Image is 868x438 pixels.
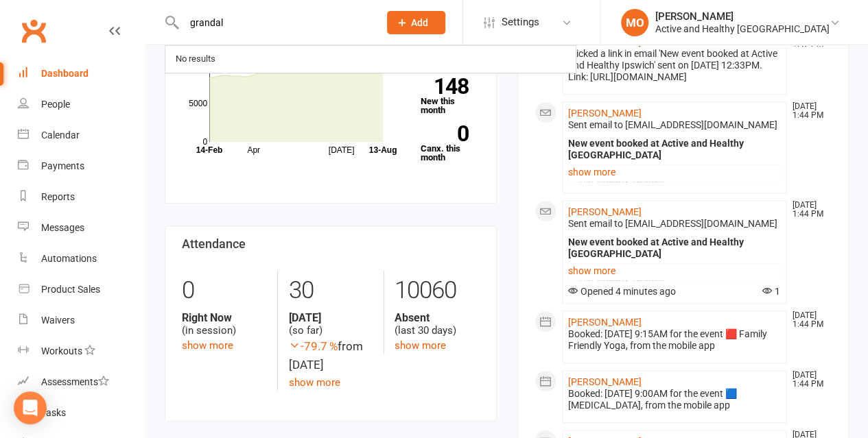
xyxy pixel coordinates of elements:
[18,89,145,120] a: People
[411,17,428,28] span: Add
[41,345,82,356] div: Workouts
[182,339,233,352] a: show more
[568,36,642,47] a: [PERSON_NAME]
[288,339,337,353] span: -79.7 %
[568,206,642,217] a: [PERSON_NAME]
[395,311,479,324] strong: Absent
[16,14,51,48] a: Clubworx
[18,151,145,182] a: Payments
[502,7,539,38] span: Settings
[568,119,777,130] span: Sent email to [EMAIL_ADDRESS][DOMAIN_NAME]
[41,99,70,110] div: People
[421,125,480,162] a: 0Canx. this month
[18,58,145,89] a: Dashboard
[182,311,267,324] strong: Right Now
[288,337,373,374] div: from [DATE]
[395,270,479,311] div: 10060
[786,311,831,329] time: [DATE] 1:44 PM
[568,108,642,119] a: [PERSON_NAME]
[421,78,480,114] a: 148New this month
[41,376,109,387] div: Assessments
[288,376,340,389] a: show more
[41,253,97,264] div: Automations
[288,270,373,311] div: 30
[568,162,781,182] a: show more
[18,243,145,274] a: Automations
[41,160,84,171] div: Payments
[395,339,446,352] a: show more
[18,120,145,151] a: Calendar
[288,311,373,337] div: (so far)
[41,130,80,141] div: Calendar
[182,311,267,337] div: (in session)
[568,286,676,297] span: Opened 4 minutes ago
[18,367,145,398] a: Assessments
[786,102,831,120] time: [DATE] 1:44 PM
[395,311,479,337] div: (last 30 days)
[568,218,777,229] span: Sent email to [EMAIL_ADDRESS][DOMAIN_NAME]
[41,222,84,233] div: Messages
[18,274,145,305] a: Product Sales
[182,270,267,311] div: 0
[568,236,781,260] div: New event booked at Active and Healthy [GEOGRAPHIC_DATA]
[18,182,145,212] a: Reports
[172,49,220,69] div: No results
[568,317,642,328] a: [PERSON_NAME]
[762,286,780,297] span: 1
[568,138,781,161] div: New event booked at Active and Healthy [GEOGRAPHIC_DATA]
[786,201,831,219] time: [DATE] 1:44 PM
[180,13,369,32] input: Search...
[387,11,445,34] button: Add
[18,212,145,243] a: Messages
[568,328,781,352] div: Booked: [DATE] 9:15AM for the event 🟥 Family Friendly Yoga, from the mobile app
[621,9,648,36] div: MO
[182,237,480,251] h3: Attendance
[18,398,145,428] a: Tasks
[41,68,89,79] div: Dashboard
[655,23,830,35] div: Active and Healthy [GEOGRAPHIC_DATA]
[41,284,100,295] div: Product Sales
[655,10,830,23] div: [PERSON_NAME]
[41,407,66,418] div: Tasks
[568,48,781,83] div: Clicked a link in email 'New event booked at Active and Healthy Ipswich' sent on [DATE] 12:33PM. ...
[18,336,145,367] a: Workouts
[568,376,642,387] a: [PERSON_NAME]
[786,371,831,389] time: [DATE] 1:44 PM
[18,305,145,336] a: Waivers
[421,123,469,144] strong: 0
[421,76,469,97] strong: 148
[41,315,75,326] div: Waivers
[568,388,781,411] div: Booked: [DATE] 9:00AM for the event 🟦 [MEDICAL_DATA], from the mobile app
[14,391,47,424] div: Open Intercom Messenger
[41,191,75,202] div: Reports
[568,261,781,280] a: show more
[288,311,373,324] strong: [DATE]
